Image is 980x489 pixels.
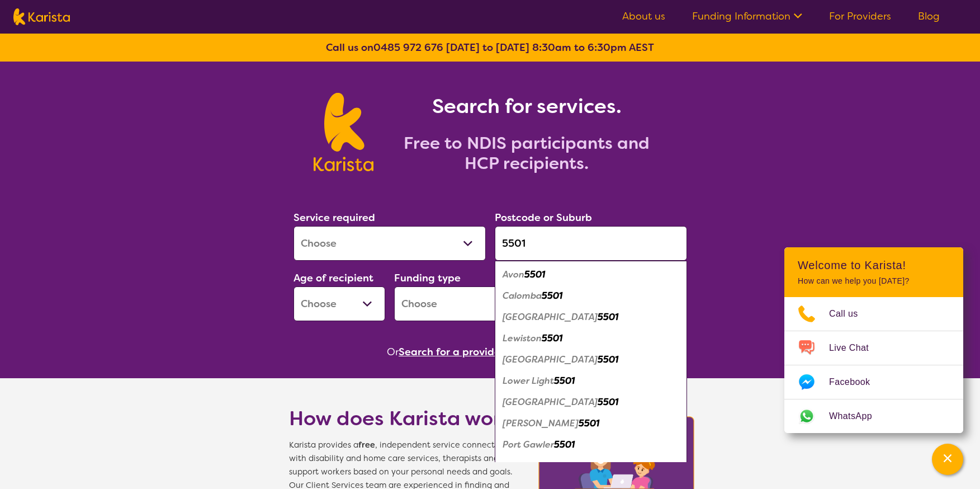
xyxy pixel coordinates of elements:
span: Facebook [829,374,883,391]
h2: Welcome to Karista! [798,258,950,272]
em: 5501 [598,396,618,408]
div: Port Gawler 5501 [500,434,681,455]
em: Avon [503,269,524,280]
h1: How does Karista work? [289,405,524,432]
em: [GEOGRAPHIC_DATA] [503,354,598,365]
b: Call us on [DATE] to [DATE] 8:30am to 6:30pm AEST [326,41,654,54]
label: Postcode or Suburb [495,211,592,224]
em: Lower Light [503,375,554,387]
a: Funding Information [692,10,802,23]
a: About us [622,10,665,23]
div: Avon 5501 [500,264,681,285]
span: Or [387,344,399,360]
b: free [358,440,375,450]
h1: Search for services. [387,93,666,120]
input: Type [495,226,687,261]
div: Lower Light 5501 [500,370,681,392]
span: Live Chat [829,340,882,356]
label: Age of recipient [293,271,373,285]
em: Calomba [503,290,542,302]
div: Middle Beach 5501 [500,392,681,413]
p: How can we help you [DATE]? [798,276,950,286]
a: 0485 972 676 [373,41,443,54]
div: Thompson Beach 5501 [500,455,681,477]
div: Calomba 5501 [500,285,681,307]
em: 5501 [524,269,545,280]
em: 5501 [542,332,562,344]
em: 5501 [579,417,599,429]
button: Search for a provider to leave a review [399,344,593,360]
button: Channel Menu [932,444,963,475]
label: Funding type [394,271,461,285]
ul: Choose channel [784,297,963,433]
em: [GEOGRAPHIC_DATA] [503,396,598,408]
em: 5501 [542,290,562,302]
em: 5501 [554,375,575,387]
a: For Providers [829,10,891,23]
div: Dublin 5501 [500,307,681,328]
a: Web link opens in a new tab. [784,399,963,433]
em: 5501 [598,311,618,323]
div: Parham 5501 [500,413,681,434]
em: [PERSON_NAME][GEOGRAPHIC_DATA] [503,460,678,472]
img: Karista logo [314,93,373,171]
em: [GEOGRAPHIC_DATA] [503,311,598,323]
img: Karista logo [13,8,70,25]
em: Lewiston [503,332,542,344]
div: Long Plains 5501 [500,349,681,370]
label: Service required [293,211,375,224]
span: WhatsApp [829,408,886,425]
em: Port Gawler [503,439,554,450]
span: Call us [829,305,872,322]
div: Channel Menu [784,247,963,433]
em: [PERSON_NAME] [503,417,579,429]
h2: Free to NDIS participants and HCP recipients. [387,133,666,173]
div: Lewiston 5501 [500,328,681,349]
em: 5501 [554,439,575,450]
a: Blog [918,10,940,23]
em: 5501 [598,354,618,365]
